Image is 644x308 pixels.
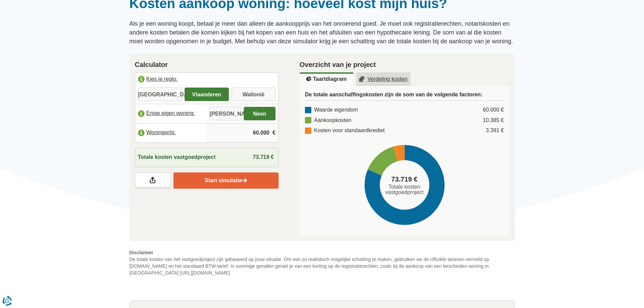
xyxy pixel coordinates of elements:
[306,76,347,82] u: Taartdiagram
[209,107,241,120] label: [PERSON_NAME]
[135,73,279,88] label: Kies je regio:
[382,184,426,195] span: Totale kosten vastgoedproject
[135,172,171,189] a: Deel je resultaten
[135,106,207,121] label: Enige eigen woning:
[244,107,276,120] label: Neen
[138,88,182,101] label: [GEOGRAPHIC_DATA]
[305,91,504,101] h3: De totale aanschaffingskosten zijn de som van de volgende factoren:
[305,117,351,124] div: Aankoopkosten
[129,20,515,46] p: Als je een woning koopt, betaal je meer dan alleen de aankoopprijs van het onroerend goed. Je moe...
[391,174,418,184] span: 73.719 €
[253,154,274,160] span: 73.719 €
[242,178,247,184] img: Start simulatie
[129,249,515,256] span: Disclaimer
[138,153,216,161] span: Totale kosten vastgoedproject
[185,88,229,101] label: Vlaanderen
[483,106,504,114] div: 60.000 €
[272,129,276,137] span: €
[135,60,279,70] h2: Calculator
[359,76,408,82] u: Verdeling kosten
[300,60,509,70] h2: Overzicht van je project
[135,125,207,140] label: Woningprijs:
[305,106,358,114] div: Waarde eigendom
[173,172,279,189] a: Start simulatie
[305,127,385,135] div: Kosten voor standaardkrediet
[486,127,504,135] div: 3.391 €
[129,249,515,276] p: De totale kosten van het vastgoedproject zijn gebaseerd op jouw situatie. Om een zo realistisch m...
[232,88,276,101] label: Wallonië
[209,124,276,142] input: |
[483,117,504,124] div: 10.385 €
